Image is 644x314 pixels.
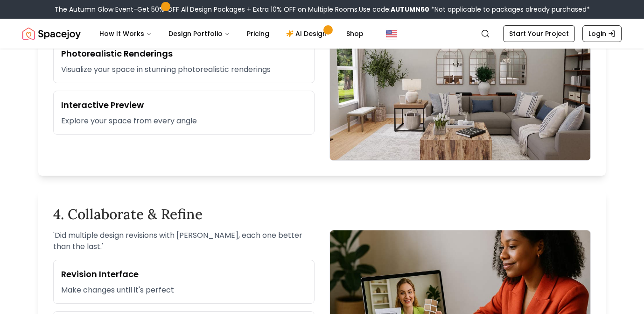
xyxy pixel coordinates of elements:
[92,24,159,43] button: How It Works
[582,25,622,42] a: Login
[161,24,238,43] button: Design Portfolio
[61,268,307,281] h3: Revision Interface
[61,99,307,112] h3: Interactive Preview
[386,28,397,39] img: United States
[503,25,575,42] a: Start Your Project
[61,64,307,75] p: Visualize your space in stunning photorealistic renderings
[22,19,622,49] nav: Global
[329,21,591,161] img: Photorealisitc designs by Spacejoy
[239,24,277,43] a: Pricing
[92,24,371,43] nav: Main
[22,24,81,43] a: Spacejoy
[61,115,307,127] p: Explore your space from every angle
[279,24,337,43] a: AI Design
[22,24,81,43] img: Spacejoy Logo
[61,47,307,60] h3: Photorealistic Renderings
[339,24,371,43] a: Shop
[391,5,429,14] b: AUTUMN50
[55,5,590,14] div: The Autumn Glow Event-Get 50% OFF All Design Packages + Extra 10% OFF on Multiple Rooms.
[61,285,307,296] p: Make changes until it's perfect
[53,230,315,252] p: ' Did multiple design revisions with [PERSON_NAME], each one better than the last. '
[53,206,591,222] h2: 4. Collaborate & Refine
[359,5,429,14] span: Use code:
[429,5,590,14] span: *Not applicable to packages already purchased*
